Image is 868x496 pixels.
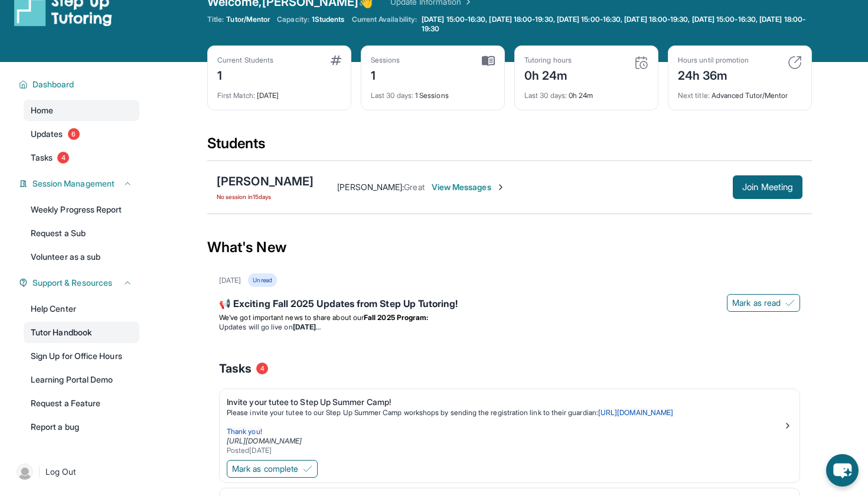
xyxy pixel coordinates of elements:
[24,246,139,267] a: Volunteer as a sub
[207,15,224,24] span: Title:
[496,182,505,192] img: Chevron-Right
[337,182,404,192] span: [PERSON_NAME] :
[331,56,341,65] img: card
[312,15,345,24] span: 1 Students
[371,91,413,100] span: Last 30 days :
[217,84,341,100] div: [DATE]
[303,464,312,474] img: Mark as complete
[826,454,859,487] button: chat-button
[28,178,132,190] button: Session Management
[31,105,53,116] span: Home
[207,134,812,160] div: Students
[220,389,800,458] a: Invite your tutee to Step Up Summer Camp!Please invite your tutee to our Step Up Summer Camp work...
[371,84,495,100] div: 1 Sessions
[24,369,139,390] a: Learning Portal Demo
[364,313,428,322] strong: Fall 2025 Program:
[32,178,115,190] span: Session Management
[678,84,802,100] div: Advanced Tutor/Mentor
[217,65,273,84] div: 1
[24,322,139,343] a: Tutor Handbook
[24,100,139,121] a: Home
[227,436,302,445] a: [URL][DOMAIN_NAME]
[38,465,41,479] span: |
[219,322,800,332] li: Updates will go live on
[227,396,783,408] div: Invite your tutee to Step Up Summer Camp!
[785,298,795,308] img: Mark as read
[45,466,76,478] span: Log Out
[227,408,783,417] p: Please invite your tutee to our Step Up Summer Camp workshops by sending the registration link to...
[227,427,262,436] span: Thank you!
[371,56,400,65] div: Sessions
[17,464,33,480] img: user-img
[422,15,810,34] span: [DATE] 15:00-16:30, [DATE] 18:00-19:30, [DATE] 15:00-16:30, [DATE] 18:00-19:30, [DATE] 15:00-16:3...
[524,56,572,65] div: Tutoring hours
[232,463,298,475] span: Mark as complete
[217,192,314,201] span: No session in 15 days
[419,15,812,34] a: [DATE] 15:00-16:30, [DATE] 18:00-19:30, [DATE] 15:00-16:30, [DATE] 18:00-19:30, [DATE] 15:00-16:3...
[524,65,572,84] div: 0h 24m
[352,15,417,34] span: Current Availability:
[256,363,268,374] span: 4
[732,297,781,309] span: Mark as read
[634,56,648,70] img: card
[68,128,80,140] span: 6
[524,91,567,100] span: Last 30 days :
[24,223,139,244] a: Request a Sub
[24,298,139,319] a: Help Center
[24,123,139,145] a: Updates6
[432,181,505,193] span: View Messages
[28,277,132,289] button: Support & Resources
[207,221,812,273] div: What's New
[227,460,318,478] button: Mark as complete
[678,65,749,84] div: 24h 36m
[31,128,63,140] span: Updates
[24,393,139,414] a: Request a Feature
[277,15,309,24] span: Capacity:
[24,199,139,220] a: Weekly Progress Report
[227,446,783,455] div: Posted [DATE]
[226,15,270,24] span: Tutor/Mentor
[32,79,74,90] span: Dashboard
[727,294,800,312] button: Mark as read
[524,84,648,100] div: 0h 24m
[788,56,802,70] img: card
[219,313,364,322] span: We’ve got important news to share about our
[733,175,802,199] button: Join Meeting
[28,79,132,90] button: Dashboard
[32,277,112,289] span: Support & Resources
[598,408,673,417] a: [URL][DOMAIN_NAME]
[219,276,241,285] div: [DATE]
[742,184,793,191] span: Join Meeting
[24,147,139,168] a: Tasks4
[678,91,710,100] span: Next title :
[219,360,252,377] span: Tasks
[219,296,800,313] div: 📢 Exciting Fall 2025 Updates from Step Up Tutoring!
[248,273,276,287] div: Unread
[31,152,53,164] span: Tasks
[57,152,69,164] span: 4
[217,91,255,100] span: First Match :
[678,56,749,65] div: Hours until promotion
[12,459,139,485] a: |Log Out
[217,56,273,65] div: Current Students
[24,345,139,367] a: Sign Up for Office Hours
[293,322,321,331] strong: [DATE]
[371,65,400,84] div: 1
[404,182,424,192] span: Great
[482,56,495,66] img: card
[217,173,314,190] div: [PERSON_NAME]
[24,416,139,438] a: Report a bug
